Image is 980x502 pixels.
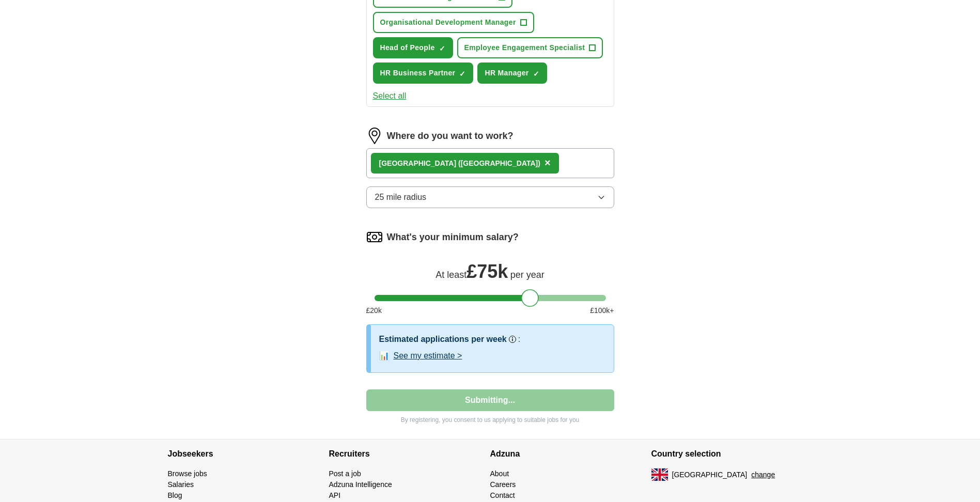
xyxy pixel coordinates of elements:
[510,270,545,280] span: per year
[459,70,465,78] span: ✓
[375,191,427,203] span: 25 mile radius
[366,229,383,245] img: salary.png
[380,68,456,79] span: HR Business Partner
[751,469,775,480] button: change
[466,261,508,282] span: £ 75k
[464,42,585,53] span: Employee Engagement Specialist
[373,37,453,58] button: Head of People✓
[651,468,668,481] img: UK flag
[490,491,515,499] a: Contact
[366,415,614,425] p: By registering, you consent to us applying to suitable jobs for you
[379,159,457,167] strong: [GEOGRAPHIC_DATA]
[168,480,194,489] a: Salaries
[379,333,507,346] h3: Estimated applications per week
[373,62,474,84] button: HR Business Partner✓
[329,480,392,489] a: Adzuna Intelligence
[545,157,551,168] span: ×
[545,155,551,171] button: ×
[490,469,509,478] a: About
[380,42,435,53] span: Head of People
[672,469,748,480] span: [GEOGRAPHIC_DATA]
[387,230,519,244] label: What's your minimum salary?
[651,440,813,468] h4: Country selection
[458,159,540,167] span: ([GEOGRAPHIC_DATA])
[380,17,516,28] span: Organisational Development Manager
[168,491,182,499] a: Blog
[373,12,534,33] button: Organisational Development Manager
[394,350,462,362] button: See my estimate >
[329,491,341,499] a: API
[533,70,539,78] span: ✓
[439,44,445,53] span: ✓
[387,129,514,143] label: Where do you want to work?
[485,68,528,79] span: HR Manager
[490,480,516,489] a: Careers
[373,90,407,102] button: Select all
[366,186,614,208] button: 25 mile radius
[329,469,361,478] a: Post a job
[366,305,382,316] span: £ 20 k
[366,389,614,411] button: Submitting...
[435,270,466,280] span: At least
[168,469,207,478] a: Browse jobs
[518,333,520,346] h3: :
[457,37,603,58] button: Employee Engagement Specialist
[366,128,383,144] img: location.png
[379,350,390,362] span: 📊
[477,62,547,84] button: HR Manager✓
